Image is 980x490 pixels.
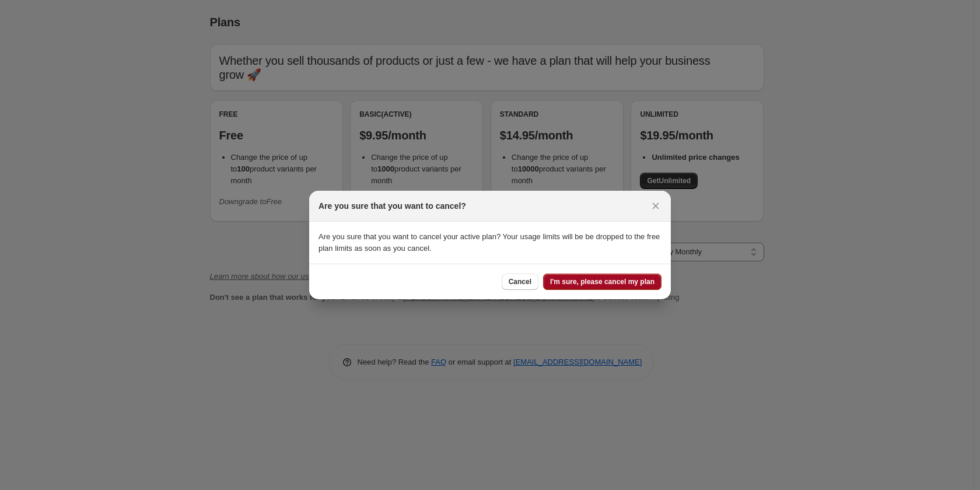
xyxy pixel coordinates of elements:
button: I'm sure, please cancel my plan [543,274,661,290]
span: I'm sure, please cancel my plan [550,277,654,286]
span: Cancel [509,277,531,286]
button: Close [647,198,664,214]
h2: Are you sure that you want to cancel? [318,200,466,212]
button: Cancel [502,274,538,290]
p: Are you sure that you want to cancel your active plan? Your usage limits will be be dropped to th... [318,231,661,254]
